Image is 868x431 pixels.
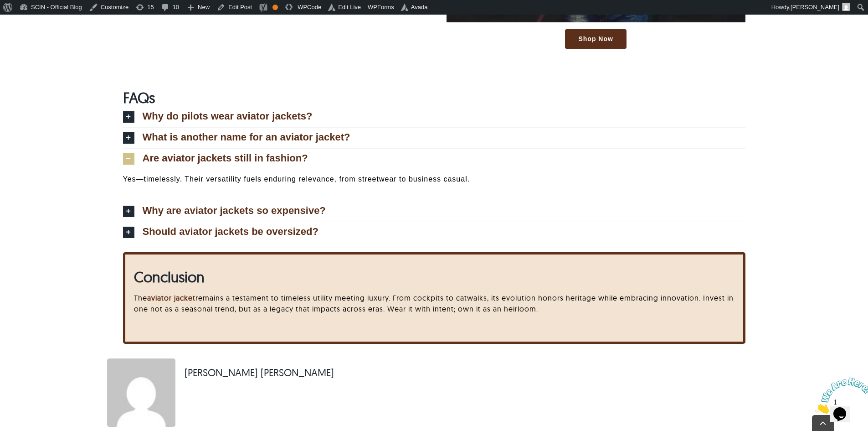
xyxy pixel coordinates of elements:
[143,153,308,163] span: Are aviator jackets still in fashion?
[272,5,278,10] div: OK
[123,128,745,148] a: What is another name for an aviator jacket?
[4,4,60,40] img: Chat attention grabber
[123,174,745,185] p: Yes—timelessly. Their versatility fuels enduring relevance, from streetwear to business casual.
[134,268,205,286] strong: Conclusion
[134,292,734,314] p: The remains a testament to timeless utility meeting luxury. From cockpits to catwalks, its evolut...
[143,227,318,237] span: Should aviator jackets be oversized?
[812,374,868,417] iframe: chat widget
[578,35,613,43] span: Shop Now
[107,358,175,427] img: Samantha Leonie
[123,107,745,127] a: Why do pilots wear aviator jackets?
[147,293,195,302] a: aviator jacket
[565,29,626,49] a: Shop Now
[123,201,745,222] a: Why are aviator jackets so expensive?
[185,365,334,380] span: [PERSON_NAME] [PERSON_NAME]
[791,4,839,10] span: [PERSON_NAME]
[123,88,155,107] strong: FAQs
[4,4,7,11] span: 1
[123,149,745,169] a: Are aviator jackets still in fashion?
[143,206,326,216] span: Why are aviator jackets so expensive?
[143,132,350,142] span: What is another name for an aviator jacket?
[123,222,745,243] a: Should aviator jackets be oversized?
[143,111,313,121] span: Why do pilots wear aviator jackets?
